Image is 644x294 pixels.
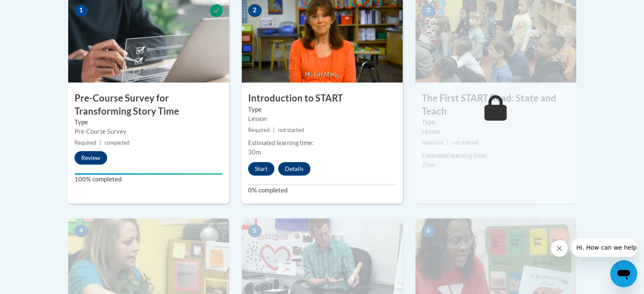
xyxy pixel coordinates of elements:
[273,127,275,133] span: |
[452,140,478,146] span: not started
[447,140,448,146] span: |
[75,4,88,17] span: 1
[278,162,310,176] button: Details
[571,238,637,257] iframe: Message from company
[248,186,396,195] label: 0% completed
[422,161,434,168] span: 25m
[422,151,570,160] div: Estimated learning time:
[610,260,637,287] iframe: Button to launch messaging window
[75,140,96,146] span: Required
[422,118,570,127] label: Type
[105,140,130,146] span: completed
[248,138,396,148] div: Estimated learning time:
[422,4,435,17] span: 3
[278,127,304,133] span: not started
[75,173,223,175] div: Your progress
[248,127,270,133] span: Required
[422,127,570,136] div: Lesson
[248,148,261,156] span: 30m
[248,105,396,114] label: Type
[75,175,223,184] label: 100% completed
[5,6,69,13] span: Hi. How can we help?
[248,225,262,237] span: 5
[415,92,576,118] h3: The First START Read: State and Teach
[422,225,435,237] span: 6
[248,4,262,17] span: 2
[422,140,443,146] span: Required
[242,92,403,105] h3: Introduction to START
[551,240,568,257] iframe: Close message
[248,114,396,124] div: Lesson
[100,140,101,146] span: |
[75,151,107,165] button: Review
[75,225,88,237] span: 4
[75,127,223,136] div: Pre-Course Survey
[68,92,229,118] h3: Pre-Course Survey for Transforming Story Time
[248,162,274,176] button: Start
[75,118,223,127] label: Type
